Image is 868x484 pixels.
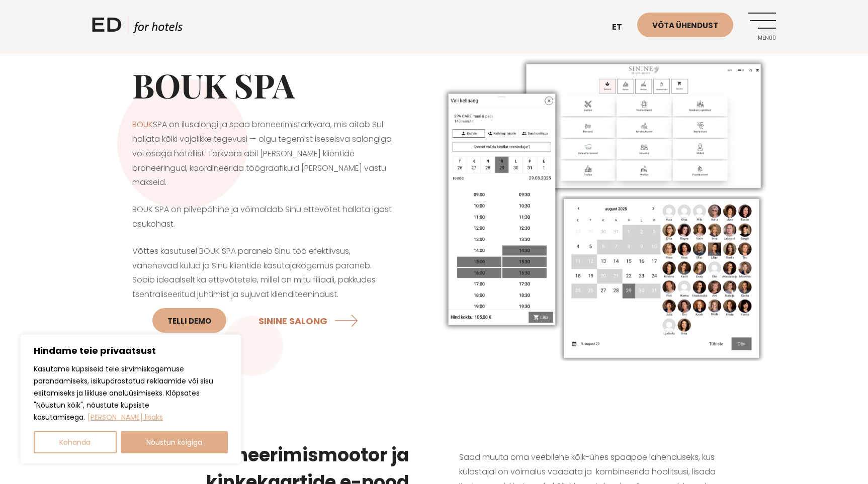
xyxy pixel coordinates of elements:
[132,118,394,190] p: SPA on ilusalongi ja spaa broneerimistarkvara, mis aitab Sul hallata kõiki vajalikke tegevusi — o...
[434,50,776,366] img: ilusalongi ja spaa broneerimistarkvara
[748,13,776,40] a: Menüü
[132,244,394,339] p: Võttes kasutusel BOUK SPA paraneb Sinu töö efektiivsus, vähenevad kulud ja Sinu klientide kasutaj...
[258,307,363,334] a: SININE SALONG
[132,65,394,105] h1: BOUK SPA
[34,345,228,357] p: Hindame teie privaatsust
[132,119,153,130] a: BOUK
[34,431,117,453] button: Kohanda
[748,35,776,41] span: Menüü
[132,203,394,232] p: BOUK SPA on pilvepõhine ja võimaldab Sinu ettevõtet hallata igast asukohast.
[87,412,163,423] a: Loe lisaks
[34,363,228,423] p: Kasutame küpsiseid teie sirvimiskogemuse parandamiseks, isikupärastatud reklaamide või sisu esita...
[92,15,183,40] a: ED HOTELS
[152,308,226,333] a: Telli DEMO
[121,431,228,453] button: Nõustun kõigiga
[637,13,733,37] a: Võta ühendust
[607,15,637,40] a: et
